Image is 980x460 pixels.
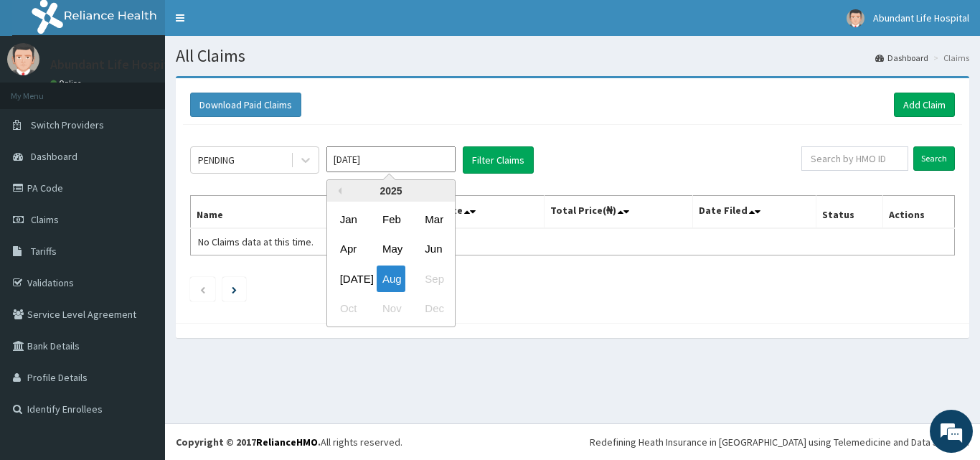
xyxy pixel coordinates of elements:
img: User Image [847,9,864,27]
div: Choose May 2025 [377,236,405,263]
div: Choose February 2025 [377,206,405,233]
div: Choose June 2025 [419,236,448,263]
th: Date Filed [693,196,816,229]
div: Choose April 2025 [334,236,363,263]
a: RelianceHMO [256,436,318,449]
div: Choose August 2025 [377,266,405,292]
input: Search by HMO ID [801,146,908,171]
div: PENDING [198,153,235,167]
th: Total Price(₦) [544,196,693,229]
div: Choose January 2025 [334,206,363,233]
input: Select Month and Year [326,146,456,172]
li: Claims [930,52,969,64]
a: Add Claim [894,93,955,117]
strong: Copyright © 2017 . [176,436,321,449]
a: Online [50,78,85,88]
div: 2025 [327,180,455,202]
div: Choose March 2025 [419,206,448,233]
button: Download Paid Claims [190,93,301,117]
span: Dashboard [31,150,77,163]
a: Dashboard [875,52,928,64]
div: month 2025-08 [327,205,455,324]
a: Previous page [199,283,206,296]
a: Next page [232,283,237,296]
input: Search [913,146,955,171]
img: User Image [7,43,39,75]
button: Previous Year [334,187,341,194]
span: Abundant Life Hospital [873,11,969,24]
button: Filter Claims [463,146,534,174]
div: Redefining Heath Insurance in [GEOGRAPHIC_DATA] using Telemedicine and Data Science! [590,435,969,449]
div: Choose July 2025 [334,266,363,292]
th: Actions [882,196,954,229]
p: Abundant Life Hospital [50,58,179,71]
span: Tariffs [31,245,57,258]
th: Name [191,196,383,229]
span: No Claims data at this time. [198,235,314,248]
th: Status [816,196,883,229]
span: Claims [31,213,59,226]
h1: All Claims [176,47,969,65]
footer: All rights reserved. [165,423,980,460]
span: Switch Providers [31,118,104,131]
